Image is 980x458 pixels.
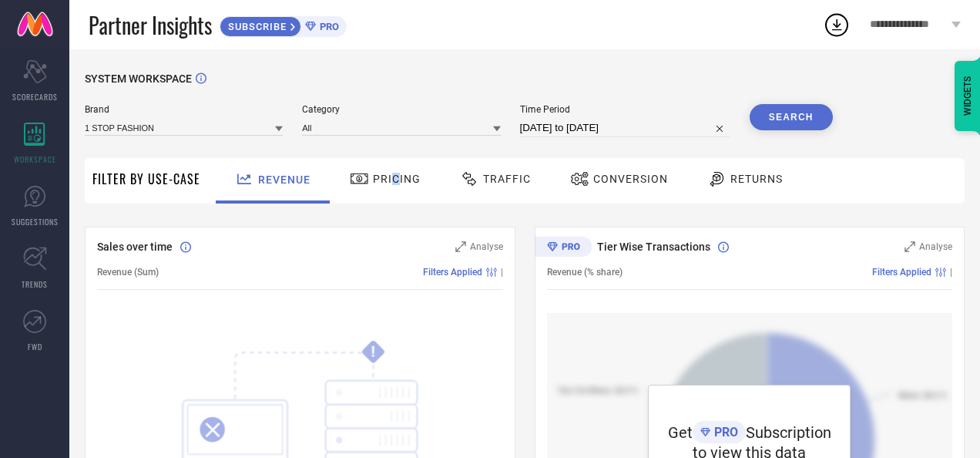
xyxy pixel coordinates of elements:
span: Revenue [258,173,310,186]
span: Revenue (Sum) [97,267,159,278]
span: SUGGESTIONS [12,216,59,227]
span: Conversion [593,173,668,185]
span: SCORECARDS [12,91,58,103]
span: Get [668,423,693,442]
input: Select time period [520,119,730,137]
span: PRO [316,21,339,32]
svg: Zoom [904,241,915,252]
svg: Zoom [455,241,466,252]
span: Analyse [470,241,503,252]
div: Open download list [823,11,851,39]
a: SUBSCRIBEPRO [220,12,347,37]
span: TRENDS [22,278,48,290]
span: Filters Applied [423,267,482,278]
span: Revenue (% share) [547,267,623,278]
span: Sales over time [97,241,173,253]
span: Subscription [746,423,831,442]
button: Search [750,104,833,130]
div: Premium [535,237,592,260]
span: FWD [28,341,42,352]
span: Tier Wise Transactions [597,241,710,253]
span: Filter By Use-Case [92,170,200,188]
span: Traffic [483,173,531,185]
span: WORKSPACE [14,153,56,165]
span: Returns [730,173,783,185]
span: Category [302,104,500,115]
span: Filters Applied [872,267,931,278]
span: SYSTEM WORKSPACE [85,72,192,85]
span: Analyse [919,241,952,252]
span: | [501,267,503,278]
span: Brand [85,104,283,115]
span: | [950,267,952,278]
span: SUBSCRIBE [220,21,290,32]
span: Time Period [520,104,730,115]
span: Partner Insights [89,9,212,41]
span: PRO [710,425,738,439]
tspan: ! [371,343,375,361]
span: Pricing [373,173,421,185]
